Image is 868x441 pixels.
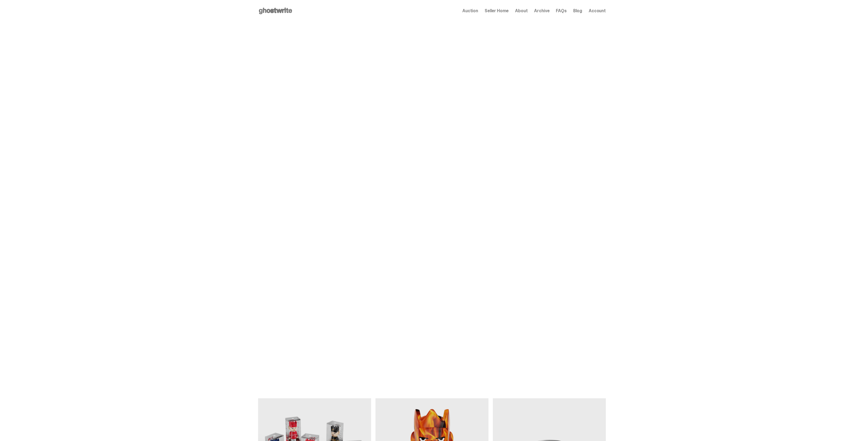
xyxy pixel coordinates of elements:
[573,9,582,13] a: Blog
[515,9,528,13] a: About
[589,9,606,13] a: Account
[485,9,509,13] a: Seller Home
[462,9,478,13] a: Auction
[556,9,566,13] a: FAQs
[534,9,549,13] a: Archive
